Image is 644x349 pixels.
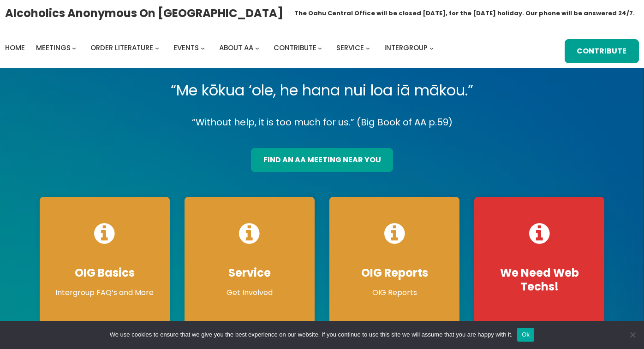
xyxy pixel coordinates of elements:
p: Intergroup FAQ’s and More [49,287,161,298]
h4: We Need Web Techs! [483,266,595,294]
a: Alcoholics Anonymous on [GEOGRAPHIC_DATA] [5,3,283,23]
h4: OIG Basics [49,266,161,280]
p: “Me kōkua ‘ole, he hana nui loa iā mākou.” [32,77,612,103]
button: Intergroup submenu [429,46,434,50]
span: Order Literature [90,43,153,53]
button: Meetings submenu [72,46,76,50]
span: About AA [219,43,253,53]
a: About AA [219,41,253,54]
a: Contribute [565,39,639,63]
nav: Intergroup [5,41,437,54]
span: Intergroup [384,43,428,53]
a: Service [336,41,364,54]
h4: Service [194,266,305,280]
button: About AA submenu [255,46,259,50]
button: Contribute submenu [318,46,322,50]
button: Order Literature submenu [155,46,159,50]
h4: OIG Reports [339,266,450,280]
a: Contribute [274,41,316,54]
button: Events submenu [201,46,205,50]
h1: The Oahu Central Office will be closed [DATE], for the [DATE] holiday. Our phone will be answered... [294,9,635,18]
span: Events [173,43,199,53]
p: OIG Reports [339,287,450,298]
span: Contribute [274,43,316,53]
a: Intergroup [384,41,428,54]
span: No [628,330,637,339]
span: Service [336,43,364,53]
a: Meetings [36,41,71,54]
a: find an aa meeting near you [251,148,394,172]
a: Events [173,41,199,54]
button: Ok [517,328,534,342]
span: Meetings [36,43,71,53]
span: We use cookies to ensure that we give you the best experience on our website. If you continue to ... [110,330,513,339]
button: Service submenu [366,46,370,50]
p: Get Involved [194,287,305,298]
a: Home [5,41,25,54]
span: Home [5,43,25,53]
p: “Without help, it is too much for us.” (Big Book of AA p.59) [32,114,612,130]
